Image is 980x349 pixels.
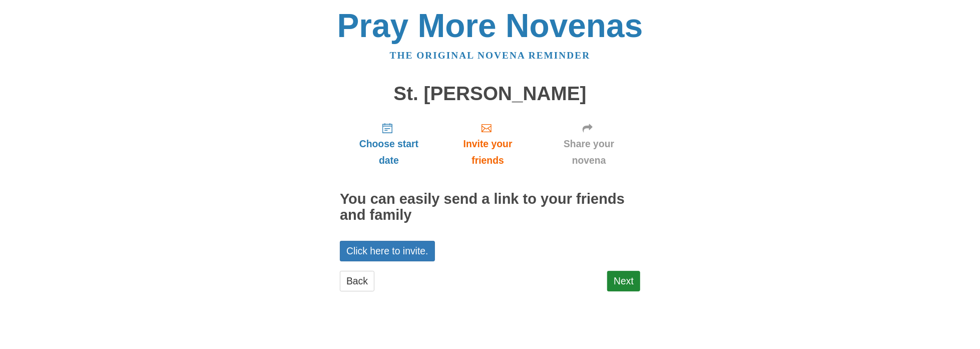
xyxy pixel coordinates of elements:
[548,136,630,169] span: Share your novena
[340,191,640,223] h2: You can easily send a link to your friends and family
[340,114,438,174] a: Choose start date
[438,114,538,174] a: Invite your friends
[538,114,640,174] a: Share your novena
[340,241,435,261] a: Click here to invite.
[350,136,428,169] span: Choose start date
[340,271,374,291] a: Back
[607,271,640,291] a: Next
[340,83,640,105] h1: St. [PERSON_NAME]
[337,7,643,44] a: Pray More Novenas
[390,50,591,61] a: The original novena reminder
[448,136,528,169] span: Invite your friends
